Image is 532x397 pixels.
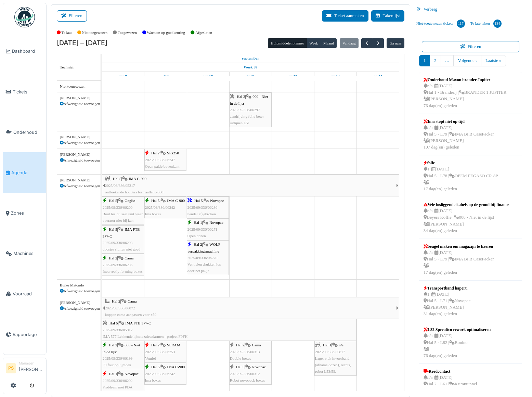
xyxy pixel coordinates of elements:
[60,65,74,69] span: Technici
[187,227,218,231] span: 2025/09/336/06271
[103,205,133,209] span: 2025/09/336/06200
[103,385,133,389] span: Probleem met PDA
[422,200,511,236] a: Vele losliggende kabels op de grond bij finance n/a |[DATE] Beyers Koffie |000 - Niet in de lijst...
[361,38,373,48] button: Vorige
[147,30,185,36] label: Wachten op goedkeuring
[19,361,43,375] li: [PERSON_NAME]
[109,198,117,203] span: Hal 5
[60,140,98,146] div: Afwezigheid toevoegen
[60,84,98,89] div: Niet toegewezen
[117,72,129,80] a: 8 september 2025
[372,72,384,80] a: 14 september 2025
[60,306,98,311] div: Afwezigheid toevoegen
[19,361,43,366] div: Manager
[322,10,368,22] button: Ticket aanmaken
[103,356,133,360] span: 2025/09/336/06199
[125,256,133,260] span: Cama
[105,298,396,318] div: |
[103,263,133,267] span: 2025/09/336/06206
[109,372,117,376] span: Hal 1
[230,350,260,354] span: 2025/09/336/06313
[210,198,224,203] span: Novopac
[187,241,228,274] div: |
[145,205,175,209] span: 2025/09/336/06242
[424,243,494,249] div: beugel maken om magazijn te fixeren
[151,151,160,155] span: Hal 2
[453,55,481,66] a: Volgende ›
[468,14,504,33] a: Te late taken
[60,101,98,107] div: Afwezigheid toevoegen
[422,283,472,319] a: Transportband hapert. 1 |[DATE] Hal 5 - L71 |Novopac [PERSON_NAME]31 dag(en) geleden
[3,274,46,314] a: Voorraad
[187,205,218,209] span: 2025/09/336/06236
[187,219,228,239] div: |
[424,333,491,359] div: n/a | [DATE] Hal 5 - L82 | Bonino 76 dag(en) geleden
[13,291,43,297] span: Voorraad
[430,55,441,66] a: 2
[113,177,121,181] span: Hal 5
[167,198,185,203] span: IMA C-900
[151,198,160,203] span: Hal 5
[424,118,494,125] div: Ima stopt niet op tijd
[230,342,271,362] div: |
[252,365,265,369] span: Novopac
[441,55,454,66] a: …
[419,55,430,66] a: 1
[481,55,506,66] a: Laatste »
[315,350,345,354] span: 2025/08/336/05817
[252,343,261,347] span: Cama
[103,328,133,332] span: 2025/09/336/05912
[187,262,221,273] span: Ventielen drukken los door het pakje
[125,372,138,376] span: Novopac
[14,7,35,27] img: Badge_color-CXgf-gQk.svg
[236,343,245,347] span: Hal 2
[62,30,72,36] label: Te laat
[424,326,491,333] div: L82 Spreafico rework optimaliseren
[422,242,496,278] a: beugel maken om magazijn te fixeren n/a |[DATE] Hal 5 - L79 |IMA BFB CasePacker 17 dag(en) geleden
[414,14,468,33] a: Niet-toegewezen tickets
[230,94,268,105] span: 000 - Niet in de lijst
[422,158,500,194] a: folie 1 |[DATE] Hal 5 - L78 |OPEM PEGASO CR-8P 17 dag(en) geleden
[145,372,175,376] span: 2025/09/336/06242
[3,152,46,193] a: Agenda
[424,249,494,276] div: n/a | [DATE] Hal 5 - L79 | IMA BFB CasePacker 17 dag(en) geleden
[145,350,175,354] span: 2025/09/336/06253
[424,83,507,109] div: n/a | [DATE] Hal 1 - Branderij | BRANDER 1 JUPITER [PERSON_NAME] 76 dag(en) geleden
[11,210,43,216] span: Zones
[307,38,321,48] button: Week
[161,72,170,80] a: 9 september 2025
[145,378,161,382] span: Ima boxes
[60,134,98,140] div: [PERSON_NAME]
[60,282,98,288] div: Buiku Matondo
[323,343,332,347] span: Hal 1
[424,77,507,83] div: Onderhoud Maxon brander Jupiter
[103,371,143,390] div: |
[230,114,264,125] span: aandrijving folie beter uitlijnen L51
[230,378,265,382] span: Robot novopack boxes
[57,39,107,47] h2: [DATE] – [DATE]
[125,321,151,325] span: IMA FTB 577-C
[315,342,356,375] div: |
[103,342,143,368] div: |
[103,269,143,273] span: Incorrectly forming boxes
[13,129,43,136] span: Onderhoud
[236,365,245,369] span: Hal 5
[82,30,107,36] label: Niet toegewezen
[424,285,470,291] div: Transportband hapert.
[424,166,498,192] div: 1 | [DATE] Hal 5 - L78 | OPEM PEGASO CR-8P 17 dag(en) geleden
[3,314,46,355] a: Rapportage
[103,379,133,383] span: 2025/09/336/06202
[12,48,43,54] span: Dashboard
[237,94,245,99] span: Hal 2
[151,343,160,347] span: Hal 2
[13,331,43,338] span: Rapportage
[167,151,179,155] span: SIG250
[145,356,156,360] span: Ventiel
[3,112,46,152] a: Onderhoud
[339,343,343,347] span: n/a
[187,242,220,253] span: WOLF verpakkingsmachine
[60,300,98,306] div: [PERSON_NAME]
[109,256,117,260] span: Hal 2
[105,306,135,310] span: 2025/09/336/06072
[419,55,522,72] nav: pager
